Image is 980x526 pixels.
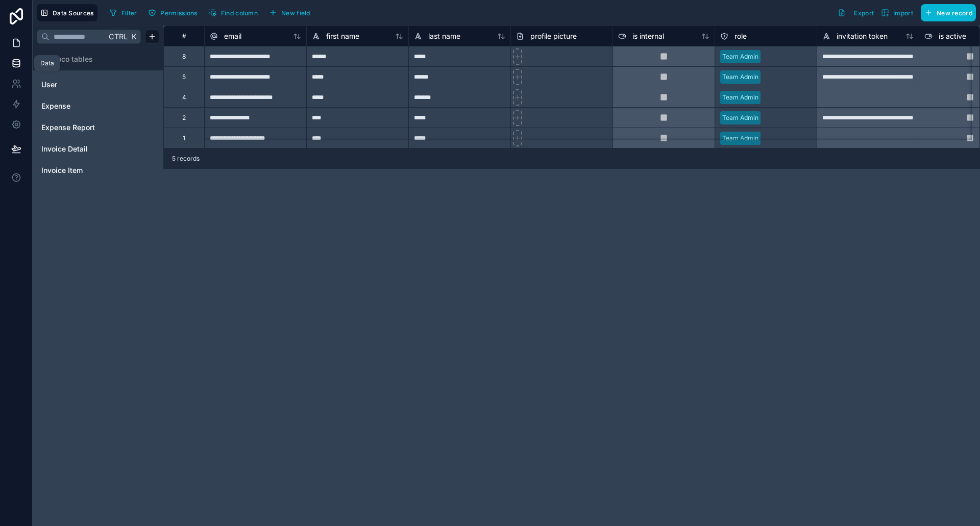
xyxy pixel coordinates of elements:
[224,31,241,41] span: email
[917,4,976,21] a: New record
[121,9,137,17] span: Filter
[182,93,186,102] div: 4
[41,122,124,133] a: Expense Report
[172,155,200,163] span: 5 records
[106,5,141,20] button: Filter
[130,33,137,40] span: K
[41,144,88,154] span: Invoice Detail
[40,59,54,67] div: Data
[530,31,577,41] span: profile picture
[877,4,917,21] button: Import
[41,122,95,133] span: Expense Report
[722,72,758,82] div: Team Admin
[108,30,129,43] span: Ctrl
[37,98,159,114] div: Expense
[632,31,664,41] span: is internal
[45,54,93,64] span: Noloco tables
[37,119,159,136] div: Expense Report
[41,165,124,176] a: Invoice Item
[834,4,877,21] button: Export
[182,73,186,81] div: 5
[171,32,197,40] div: #
[37,77,159,93] div: User
[428,31,460,41] span: last name
[53,9,94,17] span: Data Sources
[37,52,153,66] button: Noloco tables
[37,4,97,21] button: Data Sources
[182,114,186,122] div: 2
[41,80,57,90] span: User
[183,134,185,142] div: 1
[722,134,758,143] div: Team Admin
[722,52,758,61] div: Team Admin
[41,80,124,90] a: User
[854,9,874,17] span: Export
[281,9,310,17] span: New field
[205,5,261,20] button: Find column
[722,93,758,102] div: Team Admin
[734,31,747,41] span: role
[265,5,314,20] button: New field
[41,165,83,176] span: Invoice Item
[41,101,70,111] span: Expense
[921,4,976,21] button: New record
[939,31,966,41] span: is active
[182,53,186,61] div: 8
[41,144,124,154] a: Invoice Detail
[893,9,913,17] span: Import
[937,9,972,17] span: New record
[41,101,124,111] a: Expense
[37,162,159,179] div: Invoice Item
[144,5,205,20] a: Permissions
[837,31,888,41] span: invitation token
[144,5,201,20] button: Permissions
[326,31,359,41] span: first name
[722,113,758,122] div: Team Admin
[221,9,258,17] span: Find column
[37,141,159,157] div: Invoice Detail
[160,9,197,17] span: Permissions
